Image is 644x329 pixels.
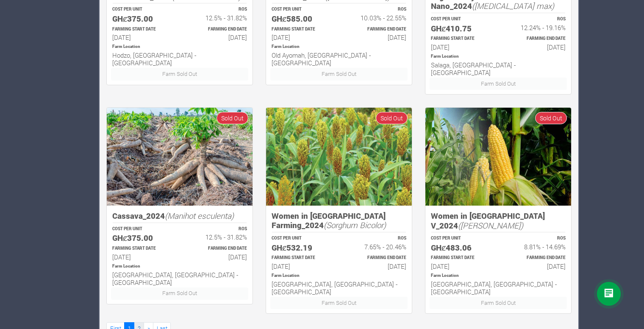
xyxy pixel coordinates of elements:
p: ROS [187,226,247,232]
i: (Manihot esculenta) [165,210,234,221]
p: Location of Farm [431,53,566,60]
p: ROS [187,6,247,13]
p: ROS [347,6,406,13]
p: Estimated Farming End Date [506,255,566,261]
h6: [DATE] [272,33,331,41]
i: ([MEDICAL_DATA] max) [472,0,554,11]
h6: [DATE] [506,43,566,51]
h6: [DATE] [272,262,331,270]
p: COST PER UNIT [272,235,331,242]
span: Sold Out [535,112,567,124]
h6: [DATE] [112,33,172,41]
h6: [DATE] [431,43,491,51]
p: Estimated Farming Start Date [431,36,491,42]
p: COST PER UNIT [431,235,491,242]
p: COST PER UNIT [272,6,331,13]
h6: [DATE] [347,262,406,270]
h6: [DATE] [112,253,172,261]
i: ([PERSON_NAME]) [458,220,523,231]
p: Location of Farm [431,273,566,279]
i: (Sorghum Bicolor) [324,220,386,230]
h6: [DATE] [506,262,566,270]
h6: [GEOGRAPHIC_DATA], [GEOGRAPHIC_DATA] - [GEOGRAPHIC_DATA] [272,280,406,296]
p: Location of Farm [112,263,247,270]
img: growforme image [107,108,253,206]
h6: [GEOGRAPHIC_DATA], [GEOGRAPHIC_DATA] - [GEOGRAPHIC_DATA] [112,271,247,286]
span: Sold Out [217,112,248,124]
p: Estimated Farming Start Date [272,255,331,261]
span: Sold Out [376,112,408,124]
h6: 12.24% - 19.16% [506,24,566,31]
p: COST PER UNIT [112,6,172,13]
h6: 7.65% - 20.46% [347,243,406,251]
p: Estimated Farming End Date [347,255,406,261]
h6: [DATE] [187,253,247,261]
p: ROS [506,235,566,242]
h5: Cassava_2024 [112,211,247,221]
h5: Women in [GEOGRAPHIC_DATA] V_2024 [431,211,566,230]
p: ROS [347,235,406,242]
h6: [DATE] [187,33,247,41]
img: growforme image [266,108,412,205]
p: Estimated Farming Start Date [272,26,331,33]
p: Location of Farm [272,44,406,50]
h6: [DATE] [347,33,406,41]
h6: [DATE] [431,262,491,270]
h6: 12.5% - 31.82% [187,14,247,22]
p: Location of Farm [272,273,406,279]
h6: Salaga, [GEOGRAPHIC_DATA] - [GEOGRAPHIC_DATA] [431,61,566,76]
p: Estimated Farming Start Date [112,26,172,33]
p: COST PER UNIT [431,16,491,22]
p: Estimated Farming Start Date [112,245,172,252]
h6: [GEOGRAPHIC_DATA], [GEOGRAPHIC_DATA] - [GEOGRAPHIC_DATA] [431,280,566,296]
p: Estimated Farming End Date [506,36,566,42]
h6: Hodzo, [GEOGRAPHIC_DATA] - [GEOGRAPHIC_DATA] [112,51,247,67]
h6: 10.03% - 22.55% [347,14,406,22]
h5: GHȼ483.06 [431,243,491,253]
p: Estimated Farming End Date [347,26,406,33]
p: Estimated Farming End Date [187,245,247,252]
p: COST PER UNIT [112,226,172,232]
h5: GHȼ585.00 [272,14,331,24]
h5: GHȼ375.00 [112,233,172,243]
h5: Women in [GEOGRAPHIC_DATA] Farming_2024 [272,211,406,230]
p: Estimated Farming Start Date [431,255,491,261]
h5: GHȼ410.75 [431,24,491,33]
p: Estimated Farming End Date [187,26,247,33]
h5: GHȼ375.00 [112,14,172,24]
img: growforme image [425,108,571,206]
h6: 12.5% - 31.82% [187,233,247,241]
h5: GHȼ532.19 [272,243,331,253]
h6: Old Ayomah, [GEOGRAPHIC_DATA] - [GEOGRAPHIC_DATA] [272,51,406,67]
p: ROS [506,16,566,22]
h6: 8.81% - 14.69% [506,243,566,251]
p: Location of Farm [112,44,247,50]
